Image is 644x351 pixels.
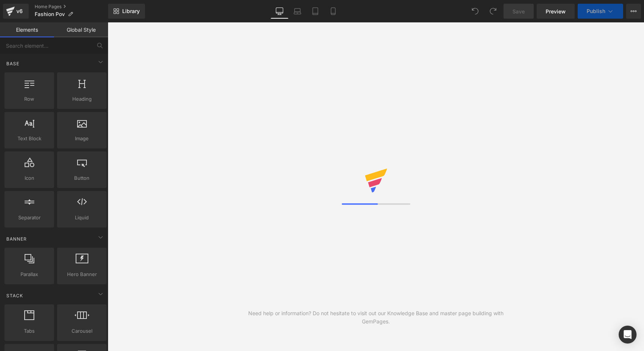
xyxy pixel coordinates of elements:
div: v6 [15,6,24,16]
span: Save [512,7,525,15]
span: Separator [7,214,52,222]
button: Publish [578,4,623,19]
span: Publish [587,8,605,14]
span: Liquid [59,214,104,222]
span: Fashion Pov [35,11,65,17]
a: Home Pages [35,4,108,10]
span: Heading [59,95,104,103]
span: Image [59,135,104,142]
button: More [626,4,641,19]
button: Undo [468,4,483,19]
a: Preview [537,4,575,19]
span: Preview [546,7,566,15]
div: Need help or information? Do not hesitate to visit out our Knowledge Base and master page buildin... [242,309,510,326]
a: Desktop [271,4,288,19]
a: Laptop [288,4,306,19]
span: Stack [6,292,24,299]
span: Button [59,174,104,182]
a: Tablet [306,4,324,19]
span: Hero Banner [59,270,104,278]
span: Row [7,95,52,103]
span: Icon [7,174,52,182]
span: Carousel [59,327,104,335]
span: Parallax [7,270,52,278]
span: Banner [6,235,28,242]
a: v6 [3,4,29,19]
button: Redo [486,4,501,19]
span: Base [6,60,20,67]
a: New Library [108,4,145,19]
span: Library [122,8,140,15]
div: Open Intercom Messenger [619,326,637,344]
a: Global Style [54,22,108,37]
a: Mobile [324,4,342,19]
span: Tabs [7,327,52,335]
span: Text Block [7,135,52,142]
